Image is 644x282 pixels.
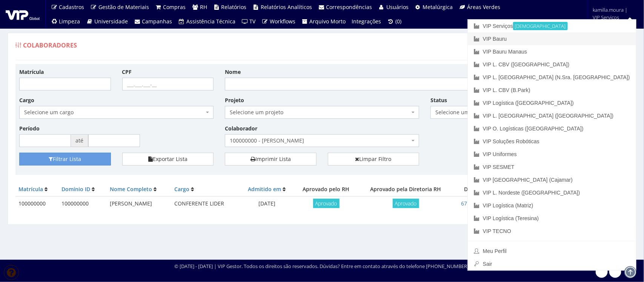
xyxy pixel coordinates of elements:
[225,97,244,104] label: Projeto
[122,78,214,90] input: ___.___.___-__
[225,125,257,132] label: Colaborador
[221,3,247,11] span: Relatórios
[163,3,186,11] span: Compras
[225,134,419,147] span: 100000000 - BRUNO ALVES AFONSO
[122,153,214,166] button: Exportar Lista
[19,97,34,104] label: Cargo
[468,225,636,238] a: VIP TECNO
[352,18,381,25] span: Integrações
[98,3,149,11] span: Gestão de Materiais
[468,84,636,97] a: VIP L. CBV (B.Park)
[358,182,453,196] th: Aprovado pela Diretoria RH
[225,106,419,119] span: Selecione um projeto
[467,3,500,11] span: Áreas Verdes
[225,153,317,166] a: Imprimir Lista
[270,18,295,25] span: Workflows
[19,68,44,76] label: Matrícula
[468,97,636,109] a: VIP Logística ([GEOGRAPHIC_DATA])
[59,18,80,25] span: Limpeza
[349,14,384,29] a: Integrações
[23,41,77,49] span: Colaboradores
[15,196,58,211] td: 100000000
[435,109,513,116] span: Selecione um status
[468,212,636,225] a: VIP Logística (Teresina)
[468,20,636,32] a: VIP Serviços[DEMOGRAPHIC_DATA]
[313,199,340,208] span: Aprovado
[453,182,508,196] th: Documentos
[174,263,470,270] div: © [DATE] - [DATE] | VIP Gestor. Todos os direitos são reservados. Dúvidas? Entre em contato atrav...
[468,109,636,122] a: VIP L. [GEOGRAPHIC_DATA] ([GEOGRAPHIC_DATA])
[6,9,40,20] img: logo
[461,200,500,207] a: 67 documentos
[94,18,128,25] span: Universidade
[384,14,405,29] a: (0)
[468,199,636,212] a: VIP Logística (Matriz)
[261,3,312,11] span: Relatórios Analíticos
[225,68,241,76] label: Nome
[513,22,568,30] small: [DEMOGRAPHIC_DATA]
[298,14,349,29] a: Arquivo Morto
[18,185,43,193] a: Matrícula
[468,257,636,270] a: Sair
[468,71,636,84] a: VIP L. [GEOGRAPHIC_DATA] (N.Sra. [GEOGRAPHIC_DATA])
[238,14,259,29] a: TV
[110,185,152,193] a: Nome Completo
[107,196,172,211] td: [PERSON_NAME]
[468,122,636,135] a: VIP O. Logísticas ([GEOGRAPHIC_DATA])
[468,245,636,257] a: Meu Perfil
[250,18,256,25] span: TV
[175,185,190,193] a: Cargo
[468,186,636,199] a: VIP L. Nordeste ([GEOGRAPHIC_DATA])
[430,97,447,104] label: Status
[230,109,410,116] span: Selecione um projeto
[19,106,214,119] span: Selecione um cargo
[83,14,131,29] a: Universidade
[59,3,85,11] span: Cadastros
[593,6,634,21] span: kamilla.moura | VIP Serviços
[19,153,111,166] button: Filtrar Lista
[395,18,401,25] span: (0)
[430,106,522,119] span: Selecione um status
[172,196,240,211] td: CONFERENTE LIDER
[19,125,40,132] label: Período
[310,18,346,25] span: Arquivo Morto
[131,14,175,29] a: Campanhas
[468,135,636,148] a: VIP Soluções Robóticas
[423,3,453,11] span: Metalúrgica
[240,196,294,211] td: [DATE]
[122,68,132,76] label: CPF
[328,153,420,166] a: Limpar Filtro
[393,199,419,208] span: Aprovado
[468,32,636,45] a: VIP Bauru
[24,109,204,116] span: Selecione um cargo
[61,185,90,193] a: Domínio ID
[294,182,359,196] th: Aprovado pelo RH
[48,14,83,29] a: Limpeza
[468,148,636,161] a: VIP Uniformes
[186,18,235,25] span: Assistência Técnica
[259,14,299,29] a: Workflows
[200,3,207,11] span: RH
[468,173,636,186] a: VIP [GEOGRAPHIC_DATA] (Cajamar)
[71,134,88,147] span: até
[248,185,281,193] a: Admitido em
[468,161,636,173] a: VIP SESMET
[326,3,372,11] span: Correspondências
[175,14,239,29] a: Assistência Técnica
[230,137,410,144] span: 100000000 - BRUNO ALVES AFONSO
[142,18,172,25] span: Campanhas
[468,58,636,71] a: VIP L. CBV ([GEOGRAPHIC_DATA])
[386,3,409,11] span: Usuários
[58,196,107,211] td: 100000000
[468,45,636,58] a: VIP Bauru Manaus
